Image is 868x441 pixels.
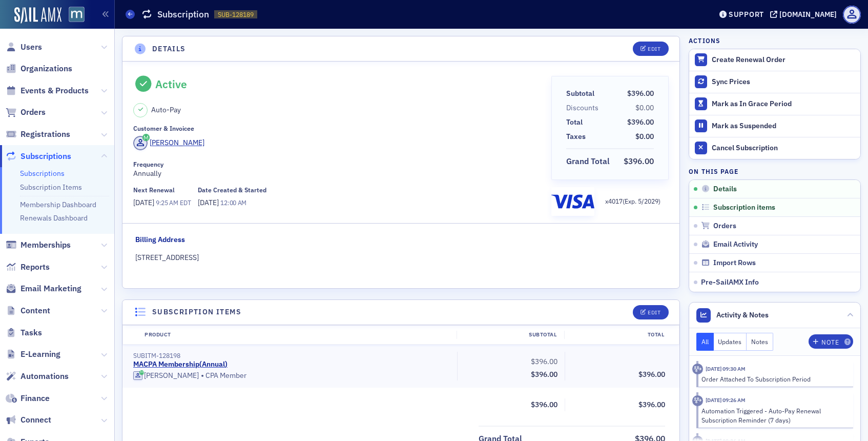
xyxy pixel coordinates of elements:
[144,371,199,380] div: [PERSON_NAME]
[61,7,85,24] a: View Homepage
[566,88,598,99] span: Subtotal
[638,370,665,379] span: $396.00
[20,283,81,294] span: Email Marketing
[809,334,853,349] button: Note
[133,360,228,369] a: MACPA Membership(Annual)
[843,6,861,24] span: Profile
[6,262,50,273] a: Reports
[6,129,70,140] a: Registrations
[20,183,82,192] a: Subscription Items
[712,77,855,87] div: Sync Prices
[6,42,42,53] a: Users
[712,122,855,131] div: Mark as Suspended
[457,331,564,339] div: Subtotal
[531,357,557,366] span: $396.00
[566,103,602,113] span: Discounts
[20,213,88,223] a: Renewals Dashboard
[566,131,589,142] span: Taxes
[605,196,660,206] p: x 4017 (Exp. 5 / 2029 )
[133,161,544,179] div: Annually
[713,203,775,212] span: Subscription items
[564,331,672,339] div: Total
[133,371,199,380] a: [PERSON_NAME]
[633,42,668,56] button: Edit
[627,117,654,127] span: $396.00
[6,393,50,404] a: Finance
[635,103,654,112] span: $0.00
[135,252,667,263] div: [STREET_ADDRESS]
[20,305,50,316] span: Content
[150,137,204,148] div: [PERSON_NAME]
[6,63,72,74] a: Organizations
[20,200,96,209] a: Membership Dashboard
[701,277,759,287] span: Pre-SailAMX Info
[6,305,50,316] a: Content
[6,327,42,338] a: Tasks
[692,364,703,374] div: Activity
[133,198,156,207] span: [DATE]
[20,107,46,118] span: Orders
[198,186,266,194] div: Date Created & Started
[566,88,594,99] div: Subtotal
[155,77,187,91] div: Active
[152,44,186,54] h4: Details
[137,331,457,339] div: Product
[6,151,71,162] a: Subscriptions
[701,406,846,425] div: Automation Triggered - Auto-Pay Renewal Subscription Reminder (7 days)
[152,307,241,317] h4: Subscription items
[6,107,46,118] a: Orders
[6,283,81,294] a: Email Marketing
[20,262,50,273] span: Reports
[20,151,71,162] span: Subscriptions
[133,161,163,168] div: Frequency
[135,234,185,245] div: Billing Address
[714,333,747,351] button: Updates
[713,222,736,231] span: Orders
[6,239,71,251] a: Memberships
[712,144,855,153] div: Cancel Subscription
[566,103,598,113] div: Discounts
[151,105,181,115] span: Auto-Pay
[821,339,839,345] div: Note
[531,370,557,379] span: $396.00
[133,352,450,359] div: SUBITM-128198
[566,131,586,142] div: Taxes
[20,414,51,426] span: Connect
[566,117,583,128] div: Total
[635,132,654,141] span: $0.00
[14,7,61,24] img: SailAMX
[20,371,69,382] span: Automations
[627,89,654,98] span: $396.00
[689,36,720,45] h4: Actions
[713,258,756,268] span: Import Rows
[689,93,860,115] button: Mark as In Grace Period
[20,349,60,360] span: E-Learning
[178,198,191,207] span: EDT
[20,85,89,96] span: Events & Products
[133,186,175,194] div: Next Renewal
[689,71,860,93] button: Sync Prices
[716,310,769,320] span: Activity & Notes
[156,198,178,207] span: 9:25 AM
[689,115,860,137] button: Mark as Suspended
[706,396,746,404] time: 6/24/2025 09:26 AM
[20,63,72,74] span: Organizations
[133,136,204,150] a: [PERSON_NAME]
[648,310,660,315] div: Edit
[696,333,714,351] button: All
[566,155,613,168] span: Grand Total
[648,46,660,52] div: Edit
[566,155,610,168] div: Grand Total
[624,156,654,166] span: $396.00
[638,400,665,409] span: $396.00
[531,400,557,409] span: $396.00
[729,10,764,19] div: Support
[779,10,837,19] div: [DOMAIN_NAME]
[20,129,70,140] span: Registrations
[20,169,65,178] a: Subscriptions
[566,117,586,128] span: Total
[689,137,860,159] button: Cancel Subscription
[20,327,42,338] span: Tasks
[20,393,50,404] span: Finance
[706,365,746,372] time: 7/1/2025 09:30 AM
